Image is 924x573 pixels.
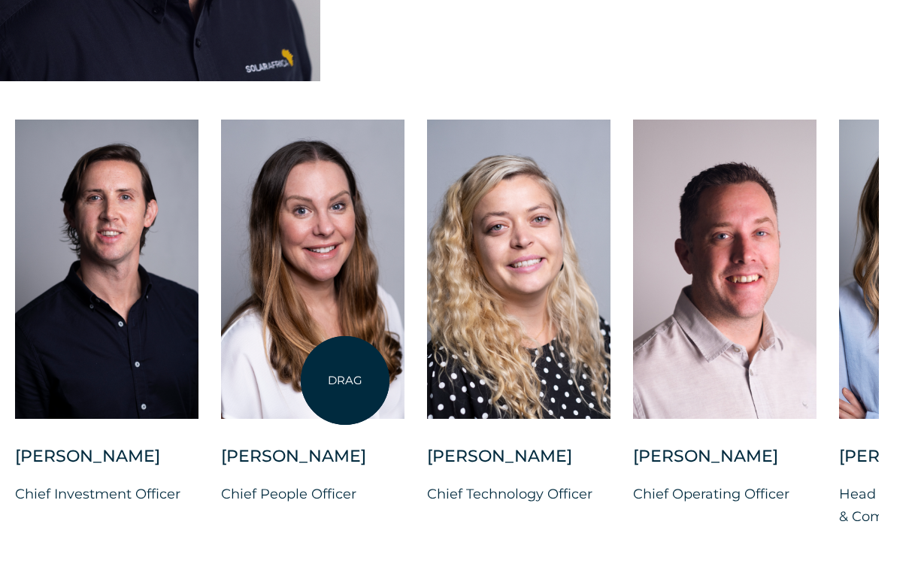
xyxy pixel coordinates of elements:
[633,483,816,505] p: Chief Operating Officer
[15,445,198,483] div: [PERSON_NAME]
[221,483,404,505] p: Chief People Officer
[15,483,198,505] p: Chief Investment Officer
[427,445,610,483] div: [PERSON_NAME]
[427,483,610,505] p: Chief Technology Officer
[221,445,404,483] div: [PERSON_NAME]
[633,445,816,483] div: [PERSON_NAME]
